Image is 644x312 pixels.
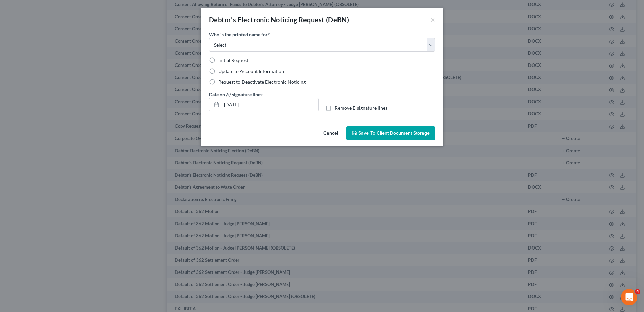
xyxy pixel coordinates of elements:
span: Update to Account Information [218,68,284,74]
label: Who is the printed name for? [209,31,270,38]
button: × [430,16,435,24]
button: Save to Client Document Storage [346,126,435,140]
div: Debtor's Electronic Noticing Request (DeBN) [209,15,349,24]
span: 4 [635,289,640,294]
iframe: Intercom live chat [621,289,637,305]
label: Date on /s/ signature lines: [209,91,264,98]
span: Save to Client Document Storage [358,130,430,136]
span: Remove E-signature lines [335,105,387,111]
span: Request to Deactivate Electronic Noticing [218,79,306,85]
input: MM/DD/YYYY [222,98,318,111]
span: Initial Request [218,57,248,63]
button: Cancel [318,127,344,140]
